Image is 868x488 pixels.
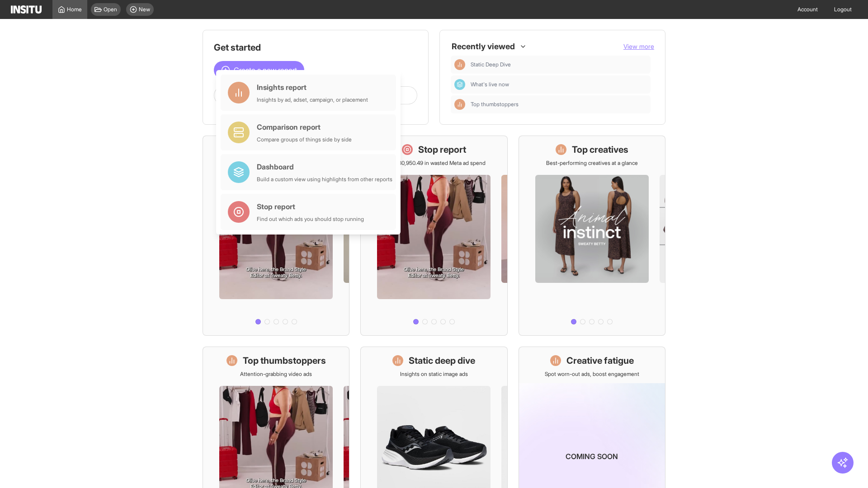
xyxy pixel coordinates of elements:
span: Static Deep Dive [471,61,647,68]
div: Dashboard [257,161,392,172]
div: Stop report [257,201,364,212]
div: Insights [454,99,465,110]
button: View more [623,42,654,51]
div: Compare groups of things side by side [257,136,352,143]
span: Home [67,6,82,13]
div: Dashboard [454,79,465,90]
h1: Top creatives [572,143,628,156]
button: Create a new report [214,61,304,79]
h1: Top thumbstoppers [243,354,326,367]
p: Attention-grabbing video ads [240,371,312,378]
div: Insights by ad, adset, campaign, or placement [257,96,368,103]
h1: Stop report [418,143,466,156]
span: Top thumbstoppers [471,101,519,108]
h1: Get started [214,41,417,54]
span: View more [623,42,654,50]
div: Build a custom view using highlights from other reports [257,176,392,183]
p: Best-performing creatives at a glance [546,160,638,167]
div: Comparison report [257,122,352,132]
div: Find out which ads you should stop running [257,216,364,223]
p: Insights on static image ads [400,371,468,378]
span: Create a new report [234,65,297,75]
span: Open [104,6,117,13]
div: Insights report [257,82,368,93]
span: Static Deep Dive [471,61,511,68]
span: What's live now [471,81,647,88]
p: Save £30,950.49 in wasted Meta ad spend [382,160,486,167]
span: What's live now [471,81,509,88]
h1: Static deep dive [409,354,475,367]
a: Top creativesBest-performing creatives at a glance [519,136,665,336]
img: Logo [11,5,42,14]
a: Stop reportSave £30,950.49 in wasted Meta ad spend [360,136,507,336]
span: Top thumbstoppers [471,101,647,108]
div: Insights [454,59,465,70]
span: New [139,6,150,13]
a: What's live nowSee all active ads instantly [203,136,349,336]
